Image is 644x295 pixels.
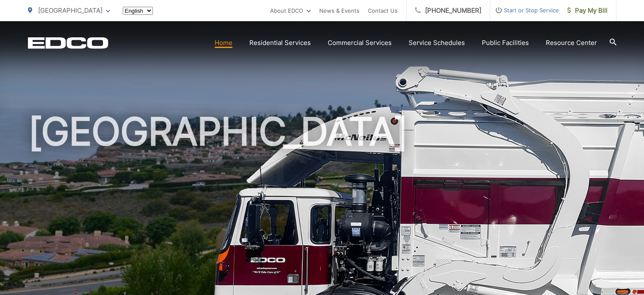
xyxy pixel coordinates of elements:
[215,38,232,48] a: Home
[368,6,398,16] a: Contact Us
[409,38,465,48] a: Service Schedules
[567,6,608,16] span: Pay My Bill
[28,37,108,49] a: EDCD logo. Return to the homepage.
[249,38,311,48] a: Residential Services
[319,6,359,16] a: News & Events
[38,6,102,14] span: [GEOGRAPHIC_DATA]
[546,38,597,48] a: Resource Center
[270,6,311,16] a: About EDCO
[328,38,392,48] a: Commercial Services
[123,7,153,15] select: Select a language
[482,38,529,48] a: Public Facilities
